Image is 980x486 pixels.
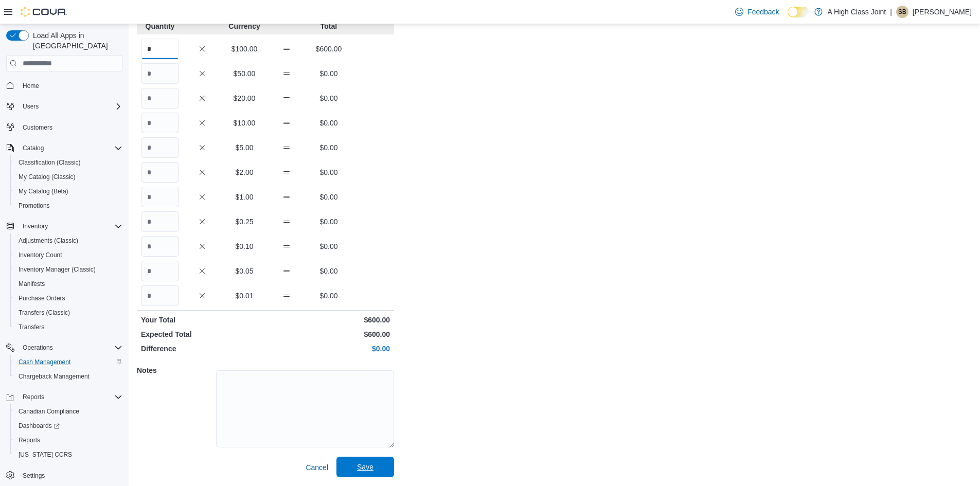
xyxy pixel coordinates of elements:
[225,68,263,79] p: $50.00
[141,39,179,59] input: Quantity
[14,321,122,333] span: Transfers
[10,170,127,184] button: My Catalog (Classic)
[141,285,179,306] input: Quantity
[19,79,122,92] span: Home
[310,93,348,103] p: $0.00
[14,156,122,169] span: Classification (Classic)
[2,141,127,155] button: Catalog
[14,292,122,304] span: Purchase Orders
[23,82,39,90] span: Home
[19,121,57,134] a: Customers
[19,173,76,181] span: My Catalog (Classic)
[14,263,122,276] span: Inventory Manager (Classic)
[19,265,96,274] span: Inventory Manager (Classic)
[19,202,50,210] span: Promotions
[225,142,263,153] p: $5.00
[14,370,94,383] a: Chargeback Management
[14,370,122,383] span: Chargeback Management
[19,391,122,403] span: Reports
[14,356,122,368] span: Cash Management
[10,320,127,334] button: Transfers
[14,278,49,290] a: Manifests
[2,219,127,233] button: Inventory
[14,292,69,304] a: Purchase Orders
[225,192,263,202] p: $1.00
[141,329,263,339] p: Expected Total
[14,235,122,247] span: Adjustments (Classic)
[310,266,348,276] p: $0.00
[310,241,348,251] p: $0.00
[225,93,263,103] p: $20.00
[2,468,127,483] button: Settings
[19,121,122,134] span: Customers
[10,355,127,369] button: Cash Management
[10,155,127,170] button: Classification (Classic)
[14,185,122,197] span: My Catalog (Beta)
[310,291,348,301] p: $0.00
[14,356,75,368] a: Cash Management
[141,261,179,281] input: Quantity
[14,307,122,319] span: Transfers (Classic)
[10,433,127,447] button: Reports
[10,184,127,199] button: My Catalog (Beta)
[19,372,90,381] span: Chargeback Management
[14,278,122,290] span: Manifests
[19,142,48,154] button: Catalog
[896,6,908,18] div: Sherrill Brydges
[14,405,122,418] span: Canadian Compliance
[141,88,179,109] input: Quantity
[268,344,390,354] p: $0.00
[19,100,43,113] button: Users
[14,235,82,247] a: Adjustments (Classic)
[23,344,53,352] span: Operations
[19,294,65,302] span: Purchase Orders
[10,277,127,291] button: Manifests
[19,469,122,482] span: Settings
[898,6,906,18] span: SB
[19,358,70,366] span: Cash Management
[23,102,39,111] span: Users
[23,222,48,230] span: Inventory
[14,434,44,446] a: Reports
[310,142,348,153] p: $0.00
[268,315,390,325] p: $600.00
[141,315,263,325] p: Your Total
[141,113,179,133] input: Quantity
[10,447,127,462] button: [US_STATE] CCRS
[828,6,886,18] p: A High Class Joint
[19,220,52,232] button: Inventory
[10,199,127,213] button: Promotions
[19,323,44,331] span: Transfers
[19,251,62,259] span: Inventory Count
[10,248,127,262] button: Inventory Count
[225,21,263,31] p: Currency
[310,192,348,202] p: $0.00
[268,329,390,339] p: $600.00
[14,200,54,212] a: Promotions
[141,211,179,232] input: Quantity
[913,6,972,18] p: [PERSON_NAME]
[141,162,179,183] input: Quantity
[890,6,892,18] p: |
[23,144,44,152] span: Catalog
[19,309,70,317] span: Transfers (Classic)
[10,291,127,305] button: Purchase Orders
[2,78,127,93] button: Home
[14,420,64,432] a: Dashboards
[225,241,263,251] p: $0.10
[19,237,78,245] span: Adjustments (Classic)
[14,171,122,183] span: My Catalog (Classic)
[19,158,81,167] span: Classification (Classic)
[19,341,57,354] button: Operations
[137,360,214,381] h5: Notes
[14,185,73,197] a: My Catalog (Beta)
[19,220,122,232] span: Inventory
[336,457,394,477] button: Save
[14,263,100,276] a: Inventory Manager (Classic)
[306,462,328,473] span: Cancel
[21,7,67,17] img: Cova
[23,472,45,480] span: Settings
[310,44,348,54] p: $600.00
[19,341,122,354] span: Operations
